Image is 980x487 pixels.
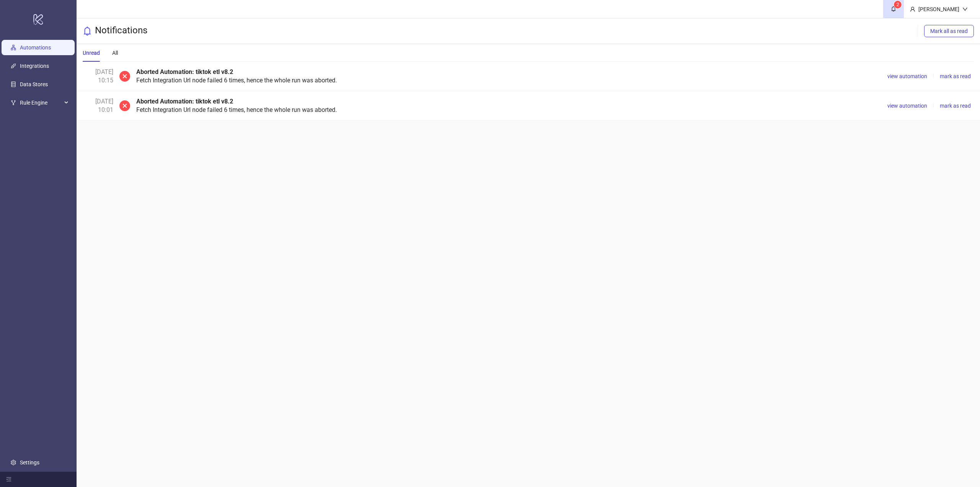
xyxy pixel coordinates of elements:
a: Settings [20,459,39,466]
span: bell [83,26,92,36]
span: menu-fold [6,477,11,482]
span: mark as read [940,103,971,109]
span: view automation [887,73,927,79]
span: Mark all as read [930,28,968,34]
span: mark as read [940,73,971,79]
div: [DATE] 10:01 [83,97,113,114]
span: bell [891,6,896,11]
button: view automation [884,101,930,110]
button: Mark all as read [924,25,974,37]
span: 2 [897,2,899,7]
span: user [910,7,915,12]
b: Aborted Automation: tiktok etl v8.2 [136,68,233,75]
h3: Notifications [95,25,147,38]
div: Unread [83,49,100,57]
span: view automation [887,103,927,109]
button: mark as read [937,101,974,110]
div: [PERSON_NAME] [915,5,962,13]
span: Rule Engine [20,95,62,110]
b: Aborted Automation: tiktok etl v8.2 [136,98,233,105]
div: Fetch Integration Url node failed 6 times, hence the whole run was aborted. [136,97,878,114]
span: fork [11,100,16,105]
div: All [112,49,118,57]
a: Data Stores [20,81,48,87]
div: Fetch Integration Url node failed 6 times, hence the whole run was aborted. [136,68,878,85]
span: close-circle [119,68,130,85]
span: close-circle [119,97,130,114]
div: [DATE] 10:15 [83,68,113,85]
button: mark as read [937,72,974,81]
button: view automation [884,72,930,81]
sup: 2 [894,1,902,8]
a: Automations [20,44,51,51]
span: down [962,7,968,12]
a: Integrations [20,63,49,69]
